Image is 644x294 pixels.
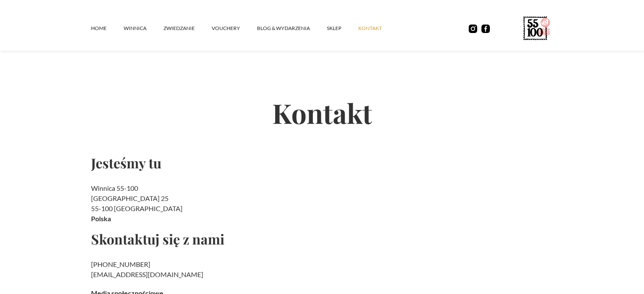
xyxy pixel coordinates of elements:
h2: ‍ [91,259,286,280]
a: SKLEP [327,16,358,41]
h2: Kontakt [91,69,553,156]
a: kontakt [358,16,399,41]
strong: Polska [91,214,111,223]
a: Blog & Wydarzenia [257,16,327,41]
h2: Winnica 55-100 [GEOGRAPHIC_DATA] 25 55-100 [GEOGRAPHIC_DATA] [91,183,286,224]
a: [EMAIL_ADDRESS][DOMAIN_NAME] [91,270,203,278]
a: Home [91,16,124,41]
a: winnica [124,16,163,41]
h2: Jesteśmy tu [91,156,286,170]
h2: Skontaktuj się z nami [91,232,286,246]
a: [PHONE_NUMBER] [91,260,150,268]
a: ZWIEDZANIE [163,16,212,41]
a: vouchery [212,16,257,41]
